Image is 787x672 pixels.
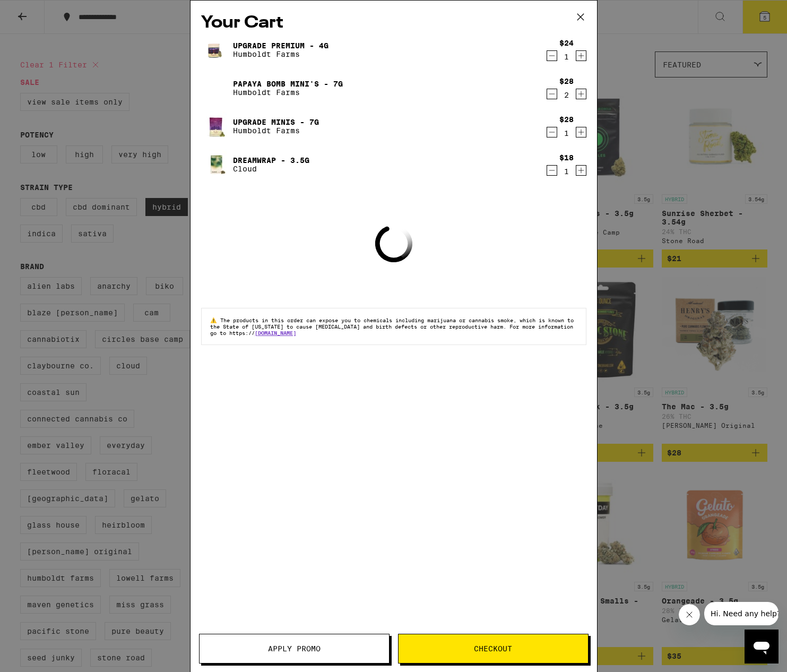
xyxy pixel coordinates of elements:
[210,317,220,323] span: ⚠️
[233,118,319,126] a: Upgrade Minis - 7g
[268,645,321,652] span: Apply Promo
[201,11,586,35] h2: Your Cart
[6,7,76,16] span: Hi. Need any help?
[210,317,574,336] span: The products in this order can expose you to chemicals including marijuana or cannabis smoke, whi...
[233,50,328,58] p: Humboldt Farms
[201,73,231,103] img: Papaya Bomb Mini's - 7g
[559,115,574,124] div: $28
[704,602,779,625] iframe: Message from company
[559,53,574,61] div: 1
[201,111,231,141] img: Upgrade Minis - 7g
[233,88,343,97] p: Humboldt Farms
[559,129,574,137] div: 1
[201,35,231,65] img: Upgrade Premium - 4g
[233,126,319,135] p: Humboldt Farms
[233,41,328,50] a: Upgrade Premium - 4g
[559,153,574,162] div: $18
[559,91,574,99] div: 2
[576,165,586,176] button: Increment
[547,127,557,137] button: Decrement
[199,634,390,664] button: Apply Promo
[547,165,557,176] button: Decrement
[559,39,574,47] div: $24
[679,604,700,625] iframe: Close message
[233,80,343,88] a: Papaya Bomb Mini's - 7g
[745,630,779,664] iframe: Button to launch messaging window
[576,127,586,137] button: Increment
[547,50,557,61] button: Decrement
[201,150,231,179] img: Dreamwrap - 3.5g
[255,330,296,336] a: [DOMAIN_NAME]
[576,89,586,99] button: Increment
[233,165,309,173] p: Cloud
[559,167,574,176] div: 1
[398,634,589,664] button: Checkout
[559,77,574,85] div: $28
[547,89,557,99] button: Decrement
[233,156,309,165] a: Dreamwrap - 3.5g
[576,50,586,61] button: Increment
[474,645,512,652] span: Checkout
